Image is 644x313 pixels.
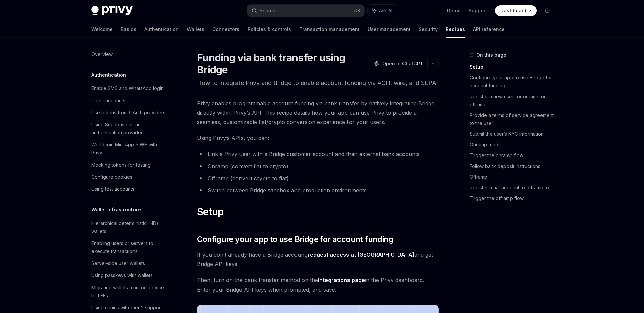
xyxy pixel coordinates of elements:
[260,7,278,15] div: Search...
[469,7,487,14] a: Support
[86,237,172,257] a: Enabling users or servers to execute transactions
[197,234,393,245] span: Configure your app to use Bridge for account funding
[308,251,414,258] a: request access at [GEOGRAPHIC_DATA]
[197,78,439,88] p: How to integrate Privy and Bridge to enable account funding via ACH, wire, and SEPA
[500,7,526,14] span: Dashboard
[86,171,172,183] a: Configure cookies
[91,173,132,181] div: Configure cookies
[299,21,360,38] a: Transaction management
[447,7,461,14] a: Demo
[470,62,558,72] a: Setup
[86,48,172,60] a: Overview
[197,52,367,76] h1: Funding via bank transfer using Bridge
[86,257,172,269] a: Server-side user wallets
[91,239,168,255] div: Enabling users or servers to execute transactions
[144,21,179,38] a: Authentication
[197,99,439,127] span: Privy enables programmable account funding via bank transfer by natively integrating Bridge direc...
[91,84,164,92] div: Enable SMS and WhatsApp login
[91,284,168,300] div: Migrating wallets from on-device to TEEs
[197,174,439,183] li: Offramp (convert crypto to fiat)
[542,5,553,16] button: Toggle dark mode
[91,161,151,169] div: Mocking tokens for testing
[197,149,439,159] li: Link a Privy user with a Bridge customer account and their external bank accounts
[353,8,360,13] span: ⌘ K
[91,271,153,279] div: Using passkeys with wallets
[91,141,168,157] div: Worldcoin Mini App SIWE with Privy
[86,107,172,119] a: Use tokens from OAuth providers
[86,269,172,281] a: Using passkeys with wallets
[470,72,558,91] a: Configure your app to use Bridge for account funding
[86,183,172,195] a: Using test accounts
[470,110,558,129] a: Provide a terms of service agreement to the user
[470,91,558,110] a: Register a new user for onramp or offramp
[247,5,364,17] button: Search...⌘K
[318,277,365,284] a: Integrations page
[197,186,439,195] li: Switch between Bridge sandbox and production environments
[446,21,465,38] a: Recipes
[91,6,133,15] img: dark logo
[91,304,162,312] div: Using chains with Tier 2 support
[91,71,126,79] h5: Authentication
[470,172,558,182] a: Offramp
[91,259,145,267] div: Server-side user wallets
[86,281,172,302] a: Migrating wallets from on-device to TEEs
[368,5,397,17] button: Ask AI
[91,21,113,38] a: Welcome
[86,119,172,139] a: Using Supabase as an authentication provider
[470,129,558,139] a: Submit the user’s KYC information
[187,21,204,38] a: Wallets
[91,185,135,193] div: Using test accounts
[368,21,411,38] a: User management
[86,217,172,237] a: Hierarchical deterministic (HD) wallets
[197,133,439,143] span: Using Privy’s APIs, you can:
[86,139,172,159] a: Worldcoin Mini App SIWE with Privy
[197,206,223,218] span: Setup
[248,21,291,38] a: Policies & controls
[379,7,392,14] span: Ask AI
[473,21,505,38] a: API reference
[86,82,172,95] a: Enable SMS and WhatsApp login
[91,109,165,117] div: Use tokens from OAuth providers
[91,219,168,235] div: Hierarchical deterministic (HD) wallets
[212,21,239,38] a: Connectors
[91,121,168,137] div: Using Supabase as an authentication provider
[419,21,438,38] a: Security
[91,206,141,214] h5: Wallet infrastructure
[382,60,423,67] span: Open in ChatGPT
[470,139,558,150] a: Onramp funds
[370,58,427,69] button: Open in ChatGPT
[197,275,439,294] span: Then, turn on the bank transfer method on the in the Privy dashboard. Enter your Bridge API keys ...
[91,97,125,105] div: Guest accounts
[470,193,558,204] a: Trigger the offramp flow
[470,182,558,193] a: Register a fiat account to offramp to
[476,51,506,59] span: On this page
[470,150,558,161] a: Trigger the onramp flow
[91,50,113,58] div: Overview
[470,161,558,172] a: Follow bank deposit instructions
[197,162,439,171] li: Onramp (convert fiat to crypto)
[86,95,172,107] a: Guest accounts
[495,5,537,16] a: Dashboard
[121,21,136,38] a: Basics
[86,159,172,171] a: Mocking tokens for testing
[197,250,439,269] span: If you don’t already have a Bridge account, and get Bridge API keys.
